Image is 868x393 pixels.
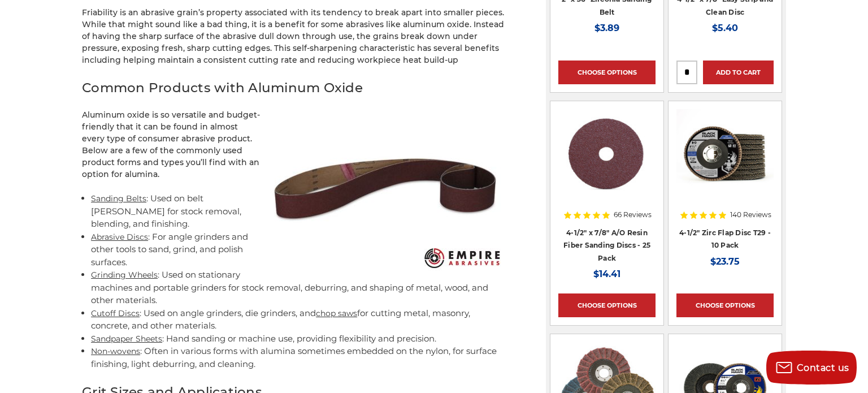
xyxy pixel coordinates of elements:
[266,103,506,273] img: 2" x 72" Sanding Belt from Empire Abrasives featuring brown Aluminum Oxide abrasive grains
[91,269,506,307] li: : Used on stationary machines and portable grinders for stock removal, deburring, and shaping of ...
[91,193,146,204] a: Sanding Belts
[91,192,506,231] li: : Used on belt [PERSON_NAME] for stock removal, blending, and finishing.
[563,228,650,262] a: 4-1/2" x 7/8" A/O Resin Fiber Sanding Discs - 25 Pack
[703,61,774,84] a: Add to Cart
[712,23,738,33] span: $5.40
[91,346,140,356] a: Non-wovens
[316,308,357,318] a: chop saws
[593,269,620,279] span: $14.41
[710,256,740,267] span: $23.75
[82,7,506,66] p: Friability is an abrasive grain’s property associated with its tendency to break apart into small...
[676,293,774,317] a: Choose Options
[676,109,774,237] a: 4.5" Black Hawk Zirconia Flap Disc 10 Pack
[558,109,656,200] img: 4.5 inch resin fiber disc
[91,345,506,370] li: : Often in various forms with alumina sometimes embedded on the nylon, for surface finishing, lig...
[91,270,158,280] a: Grinding Wheels
[91,231,506,269] li: : For angle grinders and other tools to sand, grind, and polish surfaces.
[558,293,656,317] a: Choose Options
[82,78,506,98] h2: Common Products with Aluminum Oxide
[82,109,506,180] p: Aluminum oxide is so versatile and budget-friendly that it can be found in almost every type of c...
[91,307,506,332] li: : Used on angle grinders, die grinders, and for cutting metal, masonry, concrete, and other mater...
[91,308,140,318] a: Cutoff Discs
[91,334,162,344] a: Sandpaper Sheets
[558,61,656,84] a: Choose Options
[797,362,849,373] span: Contact us
[594,23,619,33] span: $3.89
[558,109,656,237] a: 4.5 inch resin fiber disc
[91,332,506,346] li: : Hand sanding or machine use, providing flexibility and precision.
[676,109,774,200] img: 4.5" Black Hawk Zirconia Flap Disc 10 Pack
[766,351,857,385] button: Contact us
[91,232,148,242] a: Abrasive Discs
